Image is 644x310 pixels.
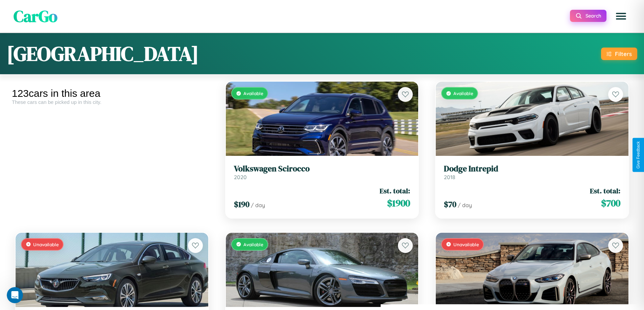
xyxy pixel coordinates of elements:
[243,90,263,96] span: Available
[586,13,601,19] span: Search
[444,199,456,210] span: $ 70
[601,48,637,60] button: Filters
[380,186,410,196] span: Est. total:
[453,242,479,247] span: Unavailable
[33,242,59,247] span: Unavailable
[444,164,620,174] h3: Dodge Intrepid
[12,99,212,105] div: These cars can be picked up in this city.
[601,196,620,210] span: $ 700
[251,202,265,208] span: / day
[387,196,410,210] span: $ 1900
[234,199,249,210] span: $ 190
[444,174,455,180] span: 2018
[7,287,23,303] iframe: Intercom live chat
[570,10,606,22] button: Search
[12,88,212,99] div: 123 cars in this area
[636,141,641,169] div: Give Feedback
[234,174,247,180] span: 2020
[458,202,472,208] span: / day
[612,7,630,26] button: Open menu
[234,164,410,180] a: Volkswagen Scirocco2020
[14,5,57,27] span: CarGo
[615,50,632,57] div: Filters
[243,242,263,247] span: Available
[7,40,199,67] h1: [GEOGRAPHIC_DATA]
[444,164,620,180] a: Dodge Intrepid2018
[234,164,410,174] h3: Volkswagen Scirocco
[590,186,620,196] span: Est. total:
[453,90,473,96] span: Available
